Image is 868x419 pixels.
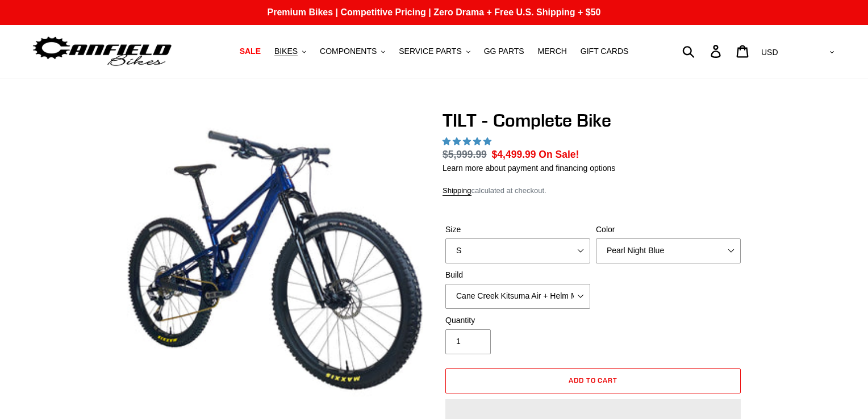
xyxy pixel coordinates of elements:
span: MERCH [538,47,567,56]
span: GG PARTS [484,47,524,56]
h1: TILT - Complete Bike [443,110,744,131]
a: SALE [234,44,266,59]
span: SERVICE PARTS [399,47,461,56]
span: GIFT CARDS [581,47,629,56]
a: MERCH [532,44,573,59]
span: On Sale! [539,147,579,162]
a: GIFT CARDS [575,44,635,59]
label: Build [445,269,590,281]
label: Size [445,224,590,236]
span: Add to cart [569,376,618,384]
span: COMPONENTS [320,47,377,56]
img: Canfield Bikes [31,33,173,69]
span: SALE [240,47,261,56]
input: Search [688,39,717,64]
button: COMPONENTS [314,44,391,59]
button: SERVICE PARTS [393,44,475,59]
label: Color [596,224,741,236]
a: Shipping [443,186,471,196]
button: Add to cart [445,368,741,393]
s: $5,999.99 [443,149,487,160]
span: 5.00 stars [443,137,494,146]
span: $4,499.99 [492,149,536,160]
span: BIKES [274,47,298,56]
button: BIKES [269,44,312,59]
label: Quantity [445,315,590,326]
a: Learn more about payment and financing options [443,164,615,173]
img: TILT - Complete Bike [127,112,423,408]
div: calculated at checkout. [443,185,744,196]
a: GG PARTS [478,44,530,59]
